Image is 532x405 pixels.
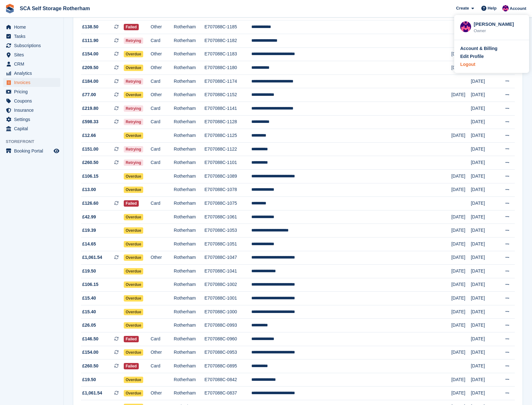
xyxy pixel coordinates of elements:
td: Rotherham [174,156,204,170]
td: Rotherham [174,197,204,210]
td: [DATE] [451,292,471,305]
td: Rotherham [174,210,204,224]
td: Rotherham [174,332,204,346]
td: Rotherham [174,169,204,183]
a: menu [3,106,60,115]
span: Overdue [124,241,143,247]
span: £126.60 [82,200,99,207]
td: [DATE] [451,346,471,359]
span: Overdue [124,132,143,139]
a: menu [3,41,60,50]
span: £12.66 [82,132,96,139]
td: [DATE] [471,142,496,156]
td: Card [151,142,174,156]
td: Rotherham [174,305,204,319]
td: E707088C-1141 [204,102,251,115]
td: [DATE] [471,183,496,197]
span: Overdue [124,295,143,302]
span: Overdue [124,309,143,315]
td: Other [151,88,174,102]
a: menu [3,50,60,59]
td: E707088C-1061 [204,210,251,224]
td: Other [151,20,174,34]
td: [DATE] [451,169,471,183]
td: Rotherham [174,387,204,400]
span: £184.00 [82,78,99,85]
span: £154.00 [82,349,99,356]
td: E707088C-1089 [204,169,251,183]
a: menu [3,78,60,87]
span: £106.15 [82,173,99,180]
a: Logout [460,61,523,68]
td: Rotherham [174,115,204,129]
td: [DATE] [471,278,496,292]
span: £260.50 [82,159,99,166]
span: Retrying [124,146,143,153]
td: [DATE] [471,197,496,210]
td: [DATE] [471,156,496,170]
td: [DATE] [471,373,496,387]
td: E707088C-0842 [204,373,251,387]
td: E707088C-1122 [204,142,251,156]
span: Overdue [124,322,143,329]
span: £14.65 [82,241,96,247]
span: Coupons [14,96,52,105]
span: Failed [124,24,139,30]
td: [DATE] [471,305,496,319]
td: [DATE] [451,373,471,387]
span: Overdue [124,65,143,71]
td: Rotherham [174,142,204,156]
td: [DATE] [451,319,471,332]
td: [DATE] [471,210,496,224]
td: [DATE] [451,129,471,143]
td: [DATE] [471,75,496,88]
td: Rotherham [174,292,204,305]
td: Rotherham [174,183,204,197]
td: E707088C-0953 [204,346,251,359]
a: menu [3,87,60,96]
td: Card [151,75,174,88]
span: Failed [124,336,139,342]
td: Rotherham [174,88,204,102]
td: [DATE] [451,237,471,251]
span: Overdue [124,187,143,193]
span: Create [456,5,469,11]
td: Rotherham [174,20,204,34]
td: [DATE] [471,292,496,305]
span: £1,061.54 [82,254,102,261]
a: menu [3,23,60,32]
span: £15.40 [82,309,96,315]
td: [DATE] [471,115,496,129]
td: [DATE] [471,129,496,143]
span: Retrying [124,38,143,44]
img: Sam Chapman [502,5,509,11]
div: Account & Billing [460,45,498,52]
span: £598.33 [82,118,99,125]
td: Card [151,34,174,48]
td: Rotherham [174,75,204,88]
td: E707088C-1078 [204,183,251,197]
td: E707088C-1174 [204,75,251,88]
span: Booking Portal [14,146,52,155]
span: £106.15 [82,281,99,288]
a: Edit Profile [460,53,523,60]
span: £1,061.54 [82,390,102,396]
img: stora-icon-8386f47178a22dfd0bd8f6a31ec36ba5ce8667c1dd55bd0f319d3a0aa187defe.svg [5,4,15,13]
span: Overdue [124,390,143,396]
td: E707088C-1000 [204,305,251,319]
td: Other [151,47,174,61]
td: E707088C-1002 [204,278,251,292]
span: £146.50 [82,336,99,342]
div: Edit Profile [460,53,484,60]
span: Subscriptions [14,41,52,50]
span: Overdue [124,349,143,356]
td: [DATE] [451,265,471,278]
a: menu [3,69,60,78]
span: £19.50 [82,376,96,383]
span: Retrying [124,105,143,112]
td: Rotherham [174,61,204,75]
td: E707088C-1180 [204,61,251,75]
a: menu [3,96,60,105]
td: [DATE] [471,224,496,238]
td: Rotherham [174,251,204,265]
